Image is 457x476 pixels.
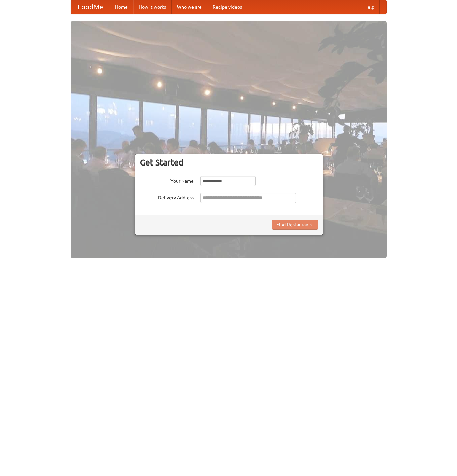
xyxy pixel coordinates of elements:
[359,0,380,14] a: Help
[133,0,172,14] a: How it works
[71,0,110,14] a: FoodMe
[140,157,318,168] h3: Get Started
[272,220,318,230] button: Find Restaurants!
[172,0,207,14] a: Who we are
[140,176,194,184] label: Your Name
[140,193,194,201] label: Delivery Address
[110,0,133,14] a: Home
[207,0,247,14] a: Recipe videos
